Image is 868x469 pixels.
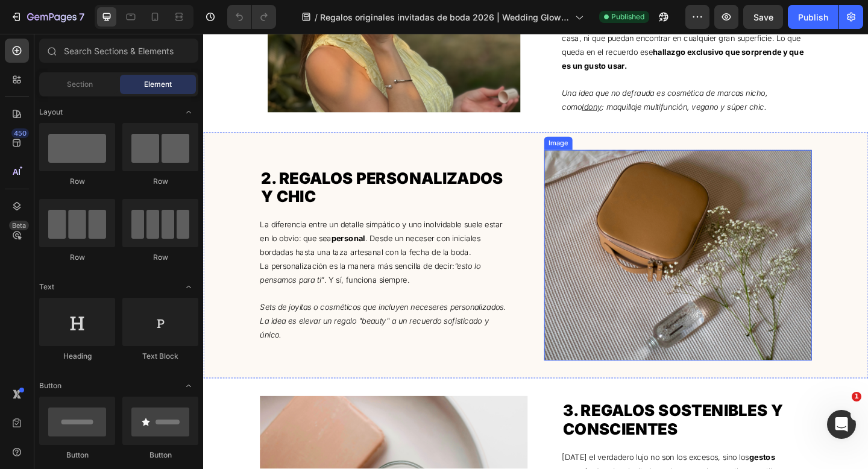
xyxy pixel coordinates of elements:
span: La diferencia entre un detalle simpático y uno inolvidable suele estar en lo obvio: que sea . Des... [61,203,325,243]
span: Toggle open [179,376,198,395]
span: Element [144,79,172,90]
strong: personal [139,218,176,228]
div: Row [122,176,198,187]
button: 7 [5,5,90,29]
button: Publish [788,5,838,29]
div: Row [122,252,198,263]
iframe: Design area [203,34,868,469]
u: Idony [412,74,433,84]
div: Beta [9,221,29,230]
span: Save [753,12,773,22]
div: Undo/Redo [227,5,276,29]
div: Button [39,450,115,461]
span: / [315,11,318,24]
i: Una idea que no defrauda es cosmética de marcas nicho, como [390,59,614,84]
i: : maquillaje multifunción, vegano y súper chic. [433,74,612,84]
div: Heading [39,351,115,362]
div: Publish [798,11,828,24]
input: Search Sections & Elements [39,39,198,63]
div: Row [39,176,115,187]
h2: 3. REGALOS SOSTENIBLES Y CONSCIENTES [390,399,662,442]
span: Text [39,282,54,292]
span: Toggle open [179,277,198,297]
div: Image [373,114,399,125]
div: Row [39,252,115,263]
i: Sets de joyitas o cosméticos que incluyen neceseres personalizados. La idea es elevar un regalo "... [61,292,329,333]
div: 450 [11,128,29,138]
button: Save [743,5,783,29]
p: 7 [79,10,84,24]
i: “esto lo pensamos para ti” [61,248,301,273]
div: Button [122,450,198,461]
span: La personalización es la manera más sencilla de decir: . Y sí, funciona siempre. [61,248,301,273]
span: Toggle open [179,102,198,122]
span: Section [67,79,93,90]
div: Text Block [122,351,198,362]
iframe: Intercom live chat [827,410,856,439]
span: Button [39,380,61,391]
img: Neceser exclusivo y flores como regalo original para invitadas de boda [371,127,662,356]
span: Layout [39,107,63,118]
a: Idony [412,73,433,85]
span: Regalos originales invitadas de boda 2026 | Wedding Glow Icons by [PERSON_NAME] [320,11,570,24]
span: 1 [852,392,861,401]
span: Published [611,11,644,22]
h2: 2. REGALOS PERSONALIZADOS Y CHIC [61,146,333,189]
